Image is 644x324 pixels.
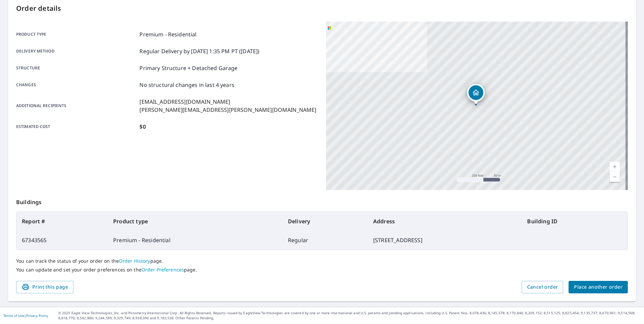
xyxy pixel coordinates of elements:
p: [PERSON_NAME][EMAIL_ADDRESS][PERSON_NAME][DOMAIN_NAME] [139,106,316,114]
p: Product type [16,30,137,38]
th: Address [368,212,522,231]
a: Order Preferences [141,266,184,273]
div: Dropped pin, building 1, Residential property, 201 Regency Ln Woodstock, GA 30188 [467,84,485,105]
p: You can update and set your order preferences on the page. [16,267,628,273]
p: Additional recipients [16,98,137,114]
button: Print this page [16,281,73,293]
td: 67343565 [17,231,108,250]
p: You can track the status of your order on the page. [16,258,628,264]
span: Place another order [574,283,622,291]
p: Structure [16,64,137,72]
p: Order details [16,3,628,13]
p: Buildings [16,190,628,212]
a: Order History [119,258,150,264]
p: $0 [139,123,146,131]
p: Changes [16,81,137,89]
p: Premium - Residential [139,30,196,38]
th: Product type [108,212,283,231]
p: Regular Delivery by [DATE] 1:35 PM PT ([DATE]) [139,47,259,55]
button: Place another order [569,281,628,293]
th: Report # [17,212,108,231]
a: Current Level 17, Zoom In [610,162,620,172]
th: Delivery [283,212,368,231]
p: Primary Structure + Detached Garage [139,64,237,72]
p: | [3,314,48,318]
p: © 2025 Eagle View Technologies, Inc. and Pictometry International Corp. All Rights Reserved. Repo... [58,311,641,321]
a: Current Level 17, Zoom Out [610,172,620,182]
span: Print this page [22,283,68,291]
a: Privacy Policy [26,313,48,318]
p: No structural changes in last 4 years [139,81,234,89]
th: Building ID [522,212,627,231]
p: [EMAIL_ADDRESS][DOMAIN_NAME] [139,98,316,106]
p: Estimated cost [16,123,137,131]
span: Cancel order [527,283,558,291]
td: Premium - Residential [108,231,283,250]
td: Regular [283,231,368,250]
td: [STREET_ADDRESS] [368,231,522,250]
a: Terms of Use [3,313,24,318]
p: Delivery method [16,47,137,55]
button: Cancel order [522,281,563,293]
